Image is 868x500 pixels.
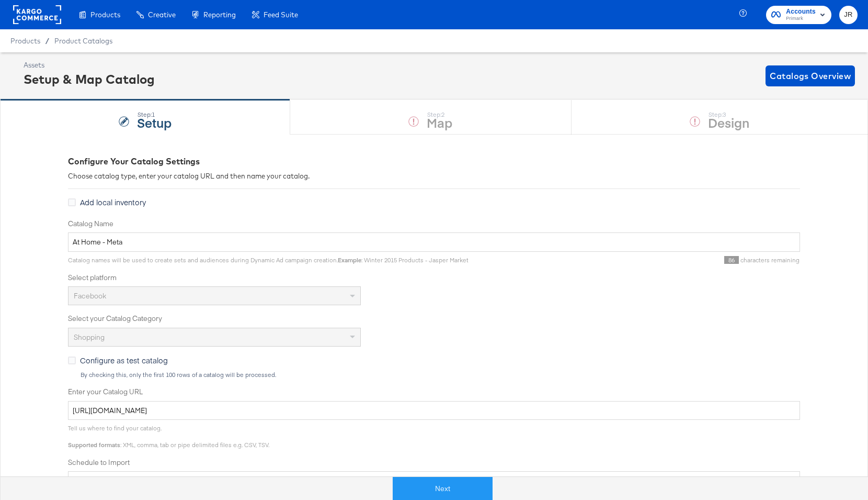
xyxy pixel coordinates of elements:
[68,232,800,252] input: Name your catalog e.g. My Dynamic Product Catalog
[68,256,469,264] span: Catalog names will be used to create sets and audiences during Dynamic Ad campaign creation. : Wi...
[724,256,739,264] span: 86
[68,441,120,449] strong: Supported formats
[770,69,851,83] span: Catalogs Overview
[80,371,800,379] div: By checking this, only the first 100 rows of a catalog will be processed.
[843,9,853,21] span: JR
[68,219,800,229] label: Catalog Name
[90,10,120,19] span: Products
[68,314,800,324] label: Select your Catalog Category
[74,291,106,301] span: Facebook
[148,10,176,19] span: Creative
[74,332,105,342] span: Shopping
[10,37,40,45] span: Products
[137,111,172,118] div: Step: 1
[80,355,168,365] span: Configure as test catalog
[54,37,112,45] a: Product Catalogs
[786,6,816,17] span: Accounts
[24,60,155,70] div: Assets
[469,256,800,264] div: characters remaining
[137,114,172,131] strong: Setup
[839,6,858,24] button: JR
[766,65,855,86] button: Catalogs Overview
[68,424,269,449] span: Tell us where to find your catalog. : XML, comma, tab or pipe delimited files e.g. CSV, TSV.
[786,15,816,23] span: Primark
[264,10,298,19] span: Feed Suite
[68,458,800,468] label: Schedule to Import
[68,401,800,420] input: Enter Catalog URL, e.g. http://www.example.com/products.xml
[80,197,146,207] span: Add local inventory
[68,387,800,397] label: Enter your Catalog URL
[68,171,800,181] div: Choose catalog type, enter your catalog URL and then name your catalog.
[203,10,236,19] span: Reporting
[766,6,831,24] button: AccountsPrimark
[40,37,54,45] span: /
[24,70,155,88] div: Setup & Map Catalog
[68,155,800,168] div: Configure Your Catalog Settings
[68,273,800,283] label: Select platform
[338,256,361,264] strong: Example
